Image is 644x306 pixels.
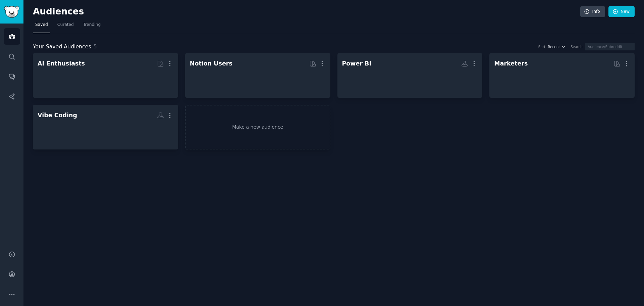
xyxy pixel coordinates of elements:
[548,44,560,49] span: Recent
[548,44,566,49] button: Recent
[580,6,605,17] a: Info
[190,59,232,68] div: Notion Users
[57,22,74,28] span: Curated
[4,6,19,18] img: GummySearch logo
[342,59,371,68] div: Power BI
[55,19,76,33] a: Curated
[571,44,583,49] div: Search
[33,6,580,17] h2: Audiences
[35,22,48,28] span: Saved
[38,59,85,68] div: AI Enthusiasts
[33,105,178,149] a: Vibe Coding
[33,43,91,51] span: Your Saved Audiences
[185,105,330,149] a: Make a new audience
[494,59,528,68] div: Marketers
[585,43,635,50] input: Audience/Subreddit
[185,53,330,98] a: Notion Users
[33,19,50,33] a: Saved
[489,53,635,98] a: Marketers
[81,19,103,33] a: Trending
[94,43,97,50] span: 5
[33,53,178,98] a: AI Enthusiasts
[337,53,483,98] a: Power BI
[608,6,635,17] a: New
[83,22,101,28] span: Trending
[38,111,77,120] div: Vibe Coding
[538,44,546,49] div: Sort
